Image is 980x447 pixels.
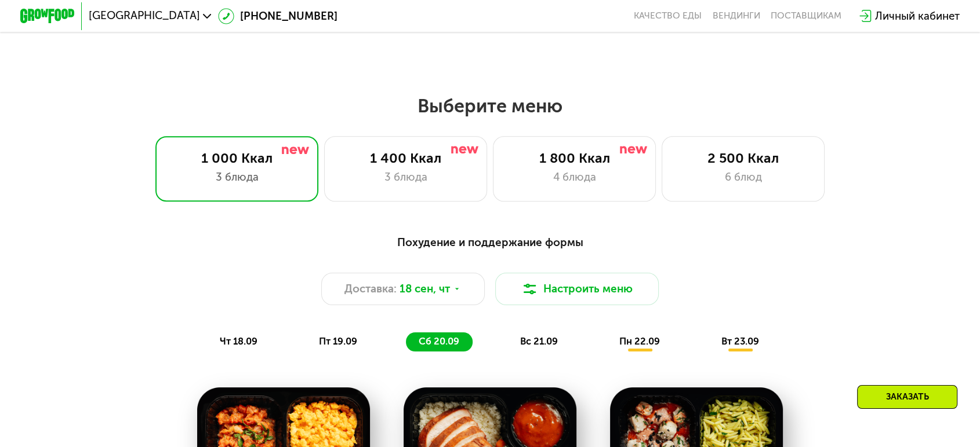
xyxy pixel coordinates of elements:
[344,281,397,297] span: Доставка:
[87,234,893,251] div: Похудение и поддержание формы
[400,281,450,297] span: 18 сен, чт
[676,169,811,185] div: 6 блюд
[507,169,642,185] div: 4 блюда
[857,385,957,409] div: Заказать
[319,336,357,347] span: пт 19.09
[875,8,960,24] div: Личный кабинет
[507,150,642,166] div: 1 800 Ккал
[220,336,257,347] span: чт 18.09
[89,10,200,21] span: [GEOGRAPHIC_DATA]
[338,169,473,185] div: 3 блюда
[418,336,459,347] span: сб 20.09
[218,8,337,24] a: [PHONE_NUMBER]
[338,150,473,166] div: 1 400 Ккал
[676,150,811,166] div: 2 500 Ккал
[520,336,558,347] span: вс 21.09
[721,336,759,347] span: вт 23.09
[619,336,660,347] span: пн 22.09
[43,94,937,118] h2: Выберите меню
[771,10,841,21] div: поставщикам
[713,10,760,21] a: Вендинги
[495,273,659,305] button: Настроить меню
[634,10,702,21] a: Качество еды
[169,150,304,166] div: 1 000 Ккал
[169,169,304,185] div: 3 блюда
